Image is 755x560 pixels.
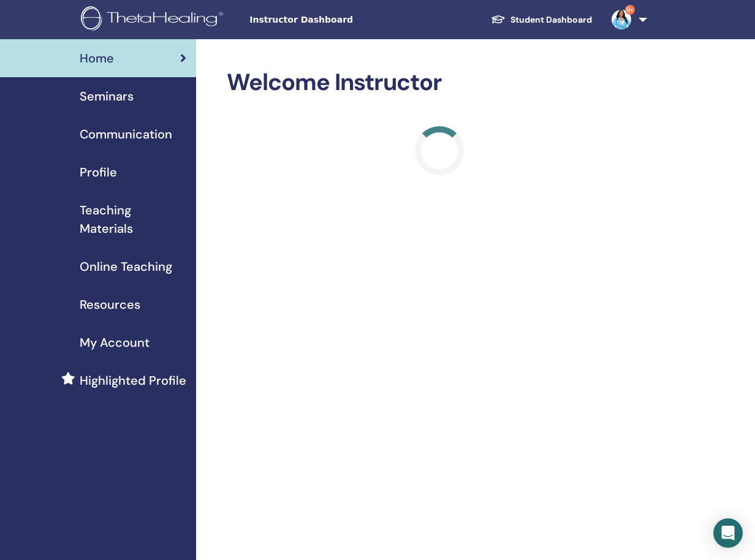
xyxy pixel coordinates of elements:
[80,295,140,314] span: Resources
[80,49,114,67] span: Home
[481,9,602,31] a: Student Dashboard
[227,69,652,97] h2: Welcome Instructor
[249,13,433,26] span: Instructor Dashboard
[80,163,117,181] span: Profile
[625,5,635,15] span: 9+
[80,257,172,276] span: Online Teaching
[713,518,743,548] div: Open Intercom Messenger
[491,14,506,25] img: graduation-cap-white.svg
[80,371,186,390] span: Highlighted Profile
[81,6,227,34] img: logo.png
[80,201,186,238] span: Teaching Materials
[80,125,172,143] span: Communication
[80,333,150,352] span: My Account
[80,87,134,105] span: Seminars
[612,10,631,29] img: default.jpg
